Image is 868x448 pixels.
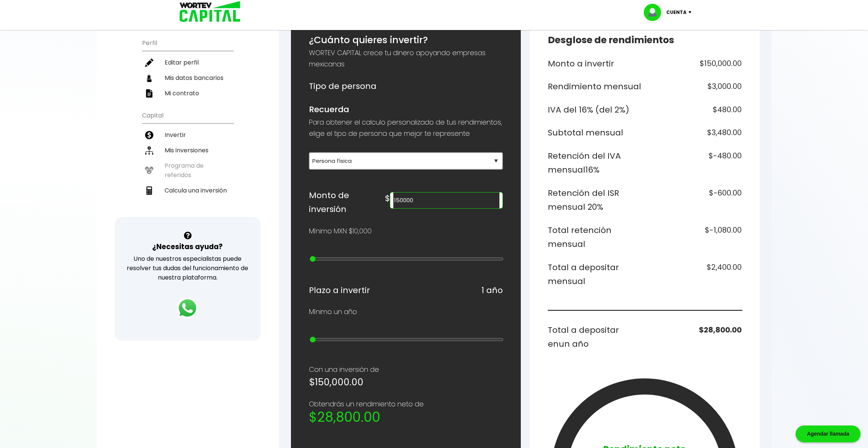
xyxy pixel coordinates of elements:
ul: Capital [142,107,233,217]
h5: ¿Cuánto quieres invertir? [309,33,503,47]
h2: $28,800.00 [309,410,503,425]
h6: $150,000.00 [648,57,742,71]
p: Uno de nuestros especialistas puede resolver tus dudas del funcionamiento de nuestra plataforma. [124,254,251,282]
a: Mi contrato [142,86,233,101]
p: Mínimo un año [309,306,357,317]
h6: Monto a invertir [548,57,642,71]
p: Para obtener el calculo personalizado de tus rendimientos, elige el tipo de persona que mejor te ... [309,117,503,139]
h6: IVA del 16% (del 2%) [548,103,642,117]
h6: Monto de inversión [309,188,385,216]
h3: ¿Necesitas ayuda? [152,241,223,252]
h6: $ [385,191,390,206]
p: Cuenta [666,7,687,18]
img: contrato-icon.f2db500c.svg [145,89,153,98]
p: Con una inversión de [309,364,503,375]
ul: Perfil [142,35,233,101]
a: Editar perfil [142,55,233,70]
h6: $480.00 [648,103,742,117]
img: invertir-icon.b3b967d7.svg [145,131,153,139]
img: datos-icon.10cf9172.svg [145,74,153,82]
div: Agendar llamada [796,425,861,442]
p: Obtendrás un rendimiento neto de [309,398,503,410]
img: icon-down [687,11,697,14]
h6: 1 año [481,283,503,298]
h6: $-480.00 [648,149,742,177]
h6: Total retención mensual [548,223,642,251]
h6: Recuerda [309,102,503,117]
h6: $3,000.00 [648,80,742,94]
a: Mis inversiones [142,143,233,158]
p: Mínimo MXN $10,000 [309,226,372,237]
img: calculadora-icon.17d418c4.svg [145,186,153,195]
h6: $-600.00 [648,186,742,214]
h6: $2,400.00 [648,260,742,289]
h6: Retención del IVA mensual 16% [548,149,642,177]
a: Invertir [142,127,233,143]
h5: Desglose de rendimientos [548,33,742,47]
h6: Total a depositar en un año [548,323,642,351]
img: editar-icon.952d3147.svg [145,59,153,67]
h6: $3,480.00 [648,126,742,140]
img: profile-image [644,4,666,21]
img: logos_whatsapp-icon.242b2217.svg [177,298,198,319]
h6: $-1,080.00 [648,223,742,251]
h6: Retención del ISR mensual 20% [548,186,642,214]
img: inversiones-icon.6695dc30.svg [145,146,153,155]
p: WORTEV CAPITAL crece tu dinero apoyando empresas mexicanas [309,47,503,70]
h6: $28,800.00 [648,323,742,351]
h6: Rendimiento mensual [548,80,642,94]
h6: Tipo de persona [309,79,503,93]
h6: Total a depositar mensual [548,260,642,289]
a: Mis datos bancarios [142,70,233,86]
h5: $150,000.00 [309,375,503,389]
h6: Plazo a invertir [309,283,370,298]
h6: Subtotal mensual [548,126,642,140]
a: Calcula una inversión [142,183,233,198]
